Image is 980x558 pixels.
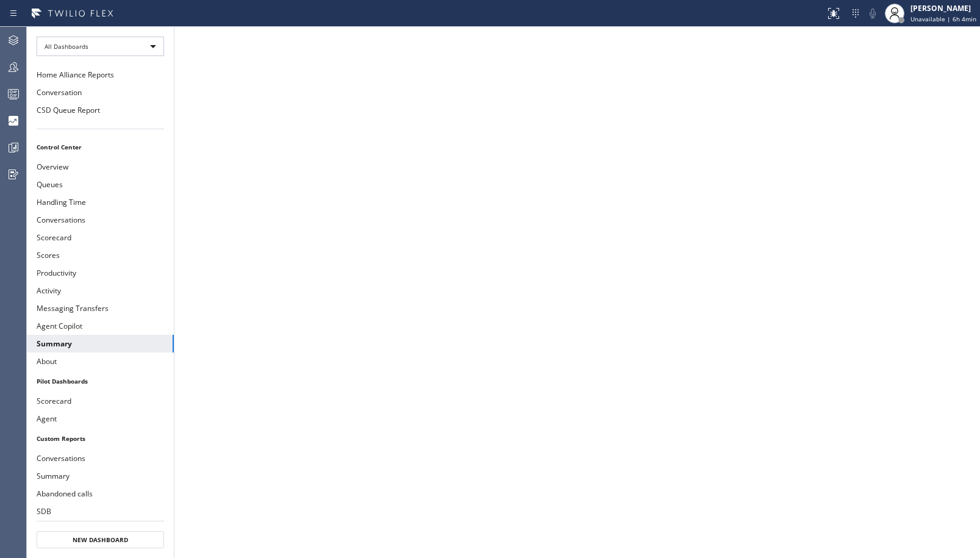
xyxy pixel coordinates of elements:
button: Abandoned calls [27,485,174,503]
button: Outbound calls [27,520,174,538]
button: CSD Queue Report [27,101,174,119]
button: About [27,352,174,370]
button: Activity [27,282,174,299]
button: SDB [27,503,174,520]
button: Mute [864,5,881,22]
iframe: dashboard_9f6bb337dffe [174,27,980,558]
button: Conversation [27,84,174,101]
div: [PERSON_NAME] [910,3,976,13]
button: Handling Time [27,193,174,211]
button: New Dashboard [37,531,164,548]
button: Queues [27,176,174,193]
li: Custom Reports [27,431,174,446]
button: Scores [27,246,174,264]
button: Agent [27,410,174,427]
button: Scorecard [27,392,174,410]
button: Agent Copilot [27,317,174,335]
button: Conversations [27,211,174,229]
button: Home Alliance Reports [27,66,174,84]
button: Messaging Transfers [27,299,174,317]
button: Summary [27,467,174,485]
button: Summary [27,335,174,352]
li: Pilot Dashboards [27,373,174,389]
div: All Dashboards [37,37,164,56]
button: Productivity [27,264,174,282]
button: Conversations [27,449,174,467]
button: Overview [27,158,174,176]
span: Unavailable | 6h 4min [910,15,976,23]
button: Scorecard [27,229,174,246]
li: Control Center [27,139,174,155]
